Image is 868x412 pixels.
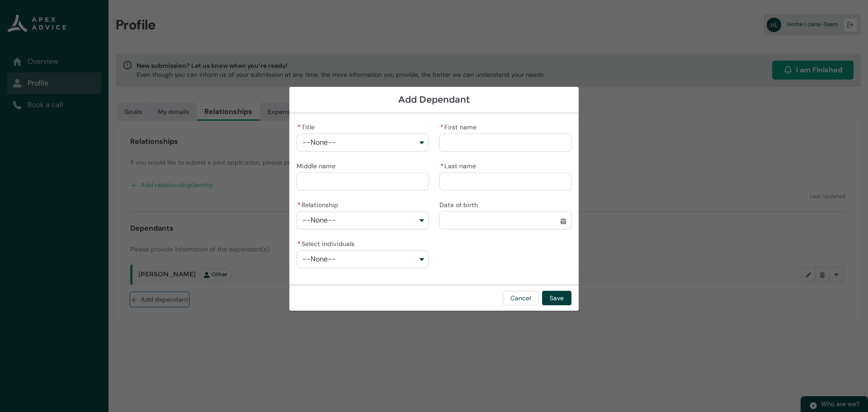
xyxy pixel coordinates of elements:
h1: Add Dependant [297,94,571,105]
label: Last name [439,160,480,170]
button: Title [297,133,429,152]
abbr: required [440,162,443,170]
label: Select individuals [297,237,358,248]
label: Date of birth [439,199,481,209]
abbr: required [297,123,301,131]
label: Relationship [297,199,342,209]
button: Relationship [297,211,429,229]
label: Middle name [297,160,339,170]
abbr: required [297,240,301,248]
abbr: required [297,201,301,209]
abbr: required [440,123,443,131]
button: Save [542,291,571,305]
button: Cancel [503,291,538,305]
span: --None-- [302,216,336,224]
button: Select individuals [297,250,429,268]
span: --None-- [302,138,336,147]
label: First name [439,121,480,132]
label: Title [297,121,318,132]
span: --None-- [302,255,336,263]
